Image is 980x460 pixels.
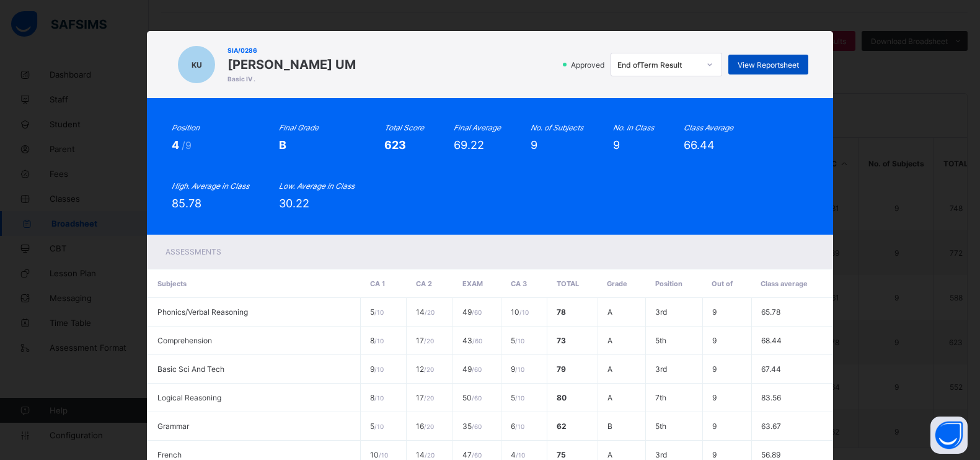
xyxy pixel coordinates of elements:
[374,366,384,373] span: / 10
[370,422,384,431] span: 5
[557,422,567,431] span: 62
[172,197,201,210] span: 85.78
[930,417,968,454] button: Open asap
[227,47,356,54] span: SIA/0286
[157,279,187,288] span: Subjects
[519,309,529,316] span: / 10
[279,197,309,210] span: 30.22
[613,138,620,151] span: 9
[655,422,666,431] span: 5th
[761,393,781,402] span: 83.56
[738,60,799,70] span: View Reportsheet
[607,393,612,402] span: A
[761,307,780,317] span: 65.78
[607,422,612,431] span: B
[424,366,434,373] span: / 20
[425,309,435,316] span: / 20
[511,307,529,317] span: 10
[655,279,682,288] span: Position
[712,393,717,402] span: 9
[172,138,182,151] span: 4
[370,450,388,459] span: 10
[416,279,432,288] span: CA 2
[416,336,434,345] span: 17
[462,364,482,374] span: 49
[516,451,525,459] span: / 10
[416,450,435,459] span: 14
[384,138,406,151] span: 623
[462,393,482,402] span: 50
[607,307,612,317] span: A
[166,247,221,256] span: Assessments
[379,451,388,459] span: / 10
[416,393,434,402] span: 17
[462,279,483,288] span: EXAM
[531,138,537,151] span: 9
[761,279,808,288] span: Class average
[279,123,319,132] i: Final Grade
[570,60,608,70] span: Approved
[557,307,566,317] span: 78
[684,138,715,151] span: 66.44
[370,393,384,402] span: 8
[227,75,356,83] span: Basic IV .
[684,123,733,132] i: Class Average
[761,422,781,431] span: 63.67
[557,336,566,345] span: 73
[416,307,435,317] span: 14
[655,450,667,459] span: 3rd
[374,309,384,316] span: / 10
[279,138,286,151] span: B
[511,336,524,345] span: 5
[454,138,484,151] span: 69.22
[515,337,524,345] span: / 10
[712,450,717,459] span: 9
[172,123,200,132] i: Position
[557,450,566,459] span: 75
[416,422,434,431] span: 16
[172,181,249,191] i: High. Average in Class
[157,364,224,374] span: Basic Sci And Tech
[511,279,527,288] span: CA 3
[655,393,666,402] span: 7th
[557,364,566,374] span: 79
[531,123,583,132] i: No. of Subjects
[655,336,666,345] span: 5th
[182,139,192,151] span: /9
[370,336,384,345] span: 8
[761,450,780,459] span: 56.89
[472,309,482,316] span: / 60
[462,450,482,459] span: 47
[472,423,482,430] span: / 60
[511,450,525,459] span: 4
[370,279,385,288] span: CA 1
[712,307,717,317] span: 9
[425,451,435,459] span: / 20
[655,364,667,374] span: 3rd
[511,364,524,374] span: 9
[157,393,221,402] span: Logical Reasoning
[617,60,699,70] div: End ofTerm Result
[416,364,434,374] span: 12
[157,422,189,431] span: Grammar
[192,60,202,70] span: KU
[462,307,482,317] span: 49
[424,423,434,430] span: / 20
[472,394,482,402] span: / 60
[462,336,482,345] span: 43
[557,393,567,402] span: 80
[472,366,482,373] span: / 60
[227,57,356,72] span: [PERSON_NAME] UM
[462,422,482,431] span: 35
[515,394,524,402] span: / 10
[557,279,579,288] span: Total
[712,336,717,345] span: 9
[472,337,482,345] span: / 60
[712,422,717,431] span: 9
[279,181,355,191] i: Low. Average in Class
[472,451,482,459] span: / 60
[607,279,627,288] span: Grade
[607,450,612,459] span: A
[607,336,612,345] span: A
[424,394,434,402] span: / 20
